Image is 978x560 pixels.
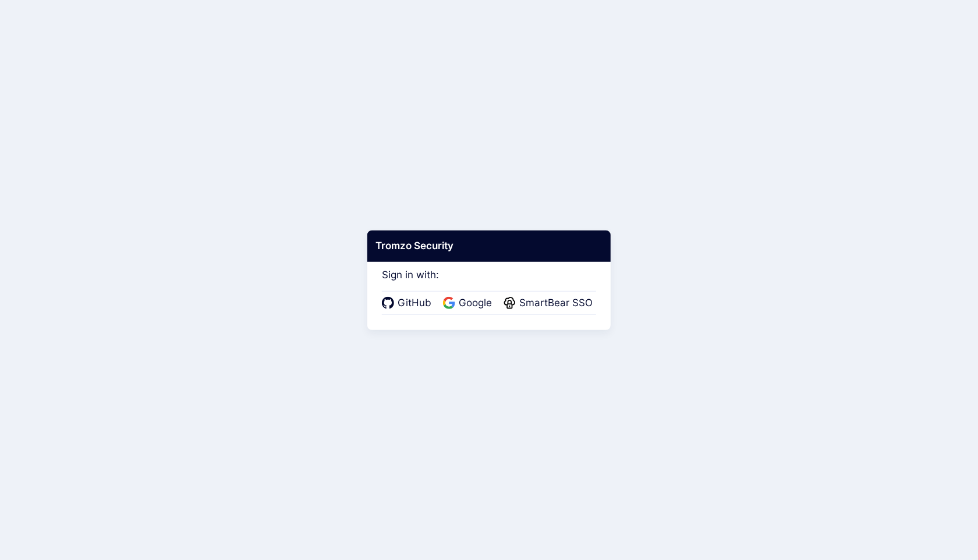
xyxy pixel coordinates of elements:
span: GitHub [394,296,435,311]
span: SmartBear SSO [516,296,596,311]
div: Sign in with: [382,253,596,315]
a: Google [443,296,495,311]
a: GitHub [382,296,435,311]
div: Tromzo Security [367,231,611,262]
span: Google [455,296,495,311]
a: SmartBear SSO [504,296,596,311]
